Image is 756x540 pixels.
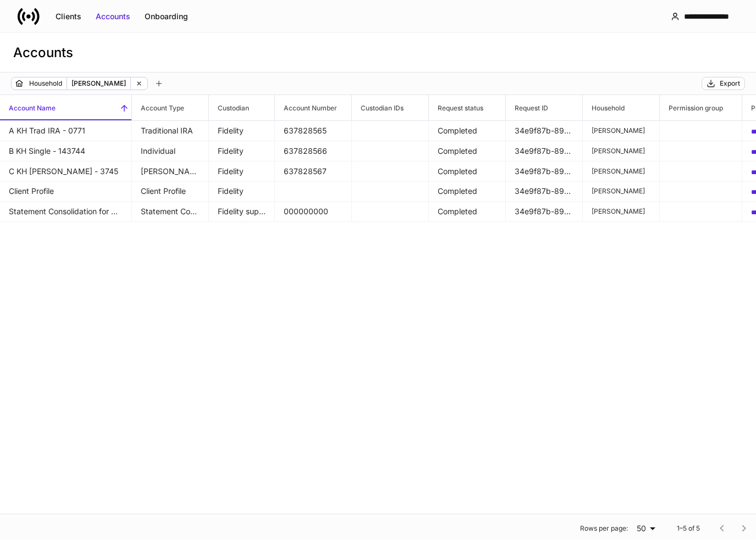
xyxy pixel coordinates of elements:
h6: Request ID [506,103,548,113]
p: Household [29,78,62,89]
td: 34e9f87b-8905-4930-b471-2d1c3d46c4e0 [506,202,583,222]
td: Completed [429,121,506,141]
td: Completed [429,162,506,182]
td: 34e9f87b-8905-4930-b471-2d1c3d46c4e0 [506,121,583,141]
td: Fidelity [209,181,275,202]
td: 637828566 [275,141,352,162]
h6: Account Number [275,103,337,113]
td: 34e9f87b-8905-4930-b471-2d1c3d46c4e0 [506,181,583,202]
td: Individual [132,141,209,162]
button: Export [702,77,745,90]
span: Custodian [209,95,274,120]
td: 000000000 [275,202,352,222]
p: [PERSON_NAME] [592,126,650,135]
button: Clients [48,8,89,25]
div: Export [720,79,740,88]
p: [PERSON_NAME] [592,167,650,176]
td: Completed [429,181,506,202]
td: Fidelity [209,141,275,162]
td: Completed [429,202,506,222]
p: [PERSON_NAME] [592,187,650,196]
td: Roth IRA [132,162,209,182]
div: Accounts [96,11,130,22]
p: [PERSON_NAME] [592,207,650,216]
h6: Household [583,103,625,113]
td: Fidelity [209,162,275,182]
td: Fidelity [209,121,275,141]
p: [PERSON_NAME] [592,147,650,155]
button: Onboarding [137,8,195,25]
td: Statement Consolidation for Households [132,202,209,222]
td: Client Profile [132,181,209,202]
h6: Permission group [660,103,723,113]
p: Rows per page: [580,524,628,533]
h6: Custodian [209,103,249,113]
div: Clients [56,11,81,22]
p: [PERSON_NAME] [71,78,126,89]
span: Household [583,95,659,120]
span: Account Type [132,95,208,120]
div: 50 [632,523,659,534]
h3: Accounts [13,44,73,62]
td: 637828567 [275,162,352,182]
h6: Account Type [132,103,184,113]
button: Accounts [89,8,137,25]
h6: Custodian IDs [352,103,404,113]
td: Fidelity supplemental forms [209,202,275,222]
td: 34e9f87b-8905-4930-b471-2d1c3d46c4e0 [506,162,583,182]
span: Request status [429,95,505,120]
h6: Request status [429,103,483,113]
span: Account Number [275,95,351,120]
td: Traditional IRA [132,121,209,141]
p: 1–5 of 5 [677,524,700,533]
td: Completed [429,141,506,162]
div: Onboarding [145,11,188,22]
td: 34e9f87b-8905-4930-b471-2d1c3d46c4e0 [506,141,583,162]
td: 637828565 [275,121,352,141]
span: Custodian IDs [352,95,428,120]
span: Request ID [506,95,582,120]
span: Permission group [660,95,742,120]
